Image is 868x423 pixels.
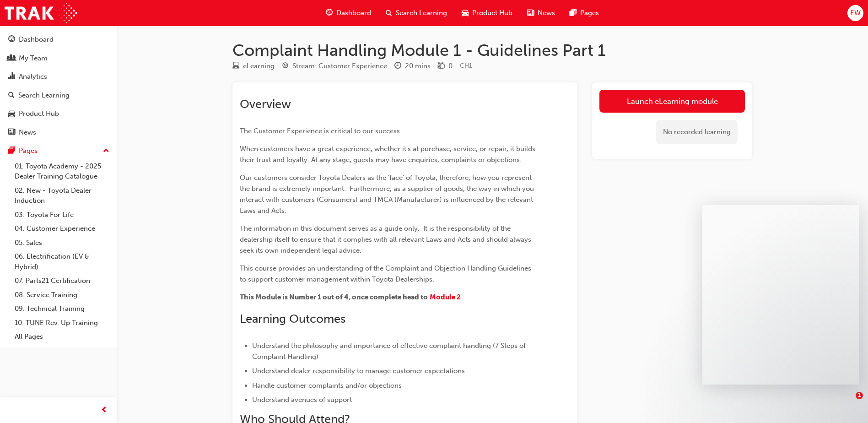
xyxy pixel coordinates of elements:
[580,8,599,18] span: Pages
[837,392,859,414] iframe: Intercom live chat
[538,8,555,18] span: News
[282,60,387,72] div: Stream
[405,61,431,71] div: 20 mins
[240,293,428,301] span: This Module is Number 1 out of 4, once complete head to
[702,205,859,385] iframe: Intercom live chat message
[336,8,371,18] span: Dashboard
[4,29,113,142] button: DashboardMy TeamAnalyticsSearch LearningProduct HubNews
[282,62,289,70] span: target-icon
[394,62,401,70] span: clock-icon
[11,330,113,344] a: All Pages
[856,392,863,399] span: 1
[252,381,402,390] span: Handle customer complaints and/or objections
[11,274,113,288] a: 07. Parts21 Certification
[4,142,113,159] button: Pages
[8,129,15,137] span: news-icon
[570,7,577,19] span: pages-icon
[19,146,38,156] div: Pages
[252,396,352,404] span: Understand avenues of support
[396,8,447,18] span: Search Learning
[240,312,345,326] span: Learning Outcomes
[232,62,239,70] span: learningResourceType_ELEARNING-icon
[240,97,291,111] span: Overview
[850,8,861,18] span: EW
[8,36,15,44] span: guage-icon
[19,108,59,119] div: Product Hub
[656,120,738,144] div: No recorded learning
[232,40,752,60] h1: Complaint Handling Module 1 - Guidelines Part 1
[232,60,275,72] div: Type
[11,288,113,302] a: 08. Service Training
[19,127,36,138] div: News
[240,264,533,283] span: This course provides an understanding of the Complaint and Objection Handling Guidelines to suppo...
[11,316,113,330] a: 10. TUNE Rev-Up Training
[19,34,54,45] div: Dashboard
[19,53,48,64] div: My Team
[562,4,606,22] a: pages-iconPages
[520,4,562,22] a: news-iconNews
[11,208,113,222] a: 03. Toyota For Life
[462,7,469,19] span: car-icon
[103,145,109,157] span: up-icon
[394,60,431,72] div: Duration
[472,8,512,18] span: Product Hub
[8,110,15,118] span: car-icon
[8,54,15,63] span: people-icon
[243,61,275,71] div: eLearning
[438,60,453,72] div: Price
[292,61,387,71] div: Stream: Customer Experience
[460,62,472,70] span: Learning resource code
[378,4,454,22] a: search-iconSearch Learning
[240,224,533,255] span: The information in this document serves as a guide only. It is the responsibility of the dealersh...
[11,159,113,184] a: 01. Toyota Academy - 2025 Dealer Training Catalogue
[318,4,378,22] a: guage-iconDashboard
[4,105,113,122] a: Product Hub
[430,293,461,301] a: Module 2
[18,90,70,101] div: Search Learning
[4,50,113,67] a: My Team
[847,5,863,21] button: EW
[240,174,536,215] span: Our customers consider Toyota Dealers as the 'face' of Toyota; therefore, how you represent the b...
[240,127,402,135] span: The Customer Experience is critical to our success.
[240,145,537,164] span: When customers have a great experience, whether it's at purchase, service, or repair, it builds t...
[4,68,113,85] a: Analytics
[454,4,520,22] a: car-iconProduct Hub
[599,90,745,113] a: Launch eLearning module
[8,92,15,100] span: search-icon
[11,249,113,274] a: 06. Electrification (EV & Hybrid)
[8,73,15,81] span: chart-icon
[101,405,108,416] span: prev-icon
[11,236,113,250] a: 05. Sales
[8,147,15,155] span: pages-icon
[4,124,113,141] a: News
[5,3,77,23] img: Trak
[11,302,113,316] a: 09. Technical Training
[527,7,534,19] span: news-icon
[19,71,47,82] div: Analytics
[326,7,333,19] span: guage-icon
[438,62,445,70] span: money-icon
[252,342,528,361] span: Understand the philosophy and importance of effective complaint handling (7 Steps of Complaint Ha...
[448,61,453,71] div: 0
[11,184,113,208] a: 02. New - Toyota Dealer Induction
[11,222,113,236] a: 04. Customer Experience
[386,7,392,19] span: search-icon
[4,31,113,48] a: Dashboard
[252,367,465,375] span: Understand dealer responsibility to manage customer expectations
[4,87,113,104] a: Search Learning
